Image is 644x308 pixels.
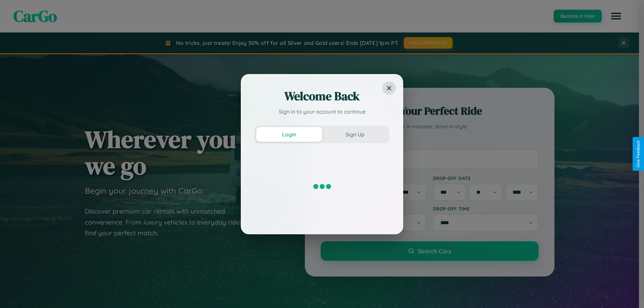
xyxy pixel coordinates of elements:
h2: Welcome Back [255,88,389,104]
div: Give Feedback [636,140,641,168]
iframe: Intercom live chat [7,285,23,301]
button: Login [256,127,322,142]
button: Sign Up [322,127,388,142]
p: Sign in to your account to continue [255,108,389,116]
